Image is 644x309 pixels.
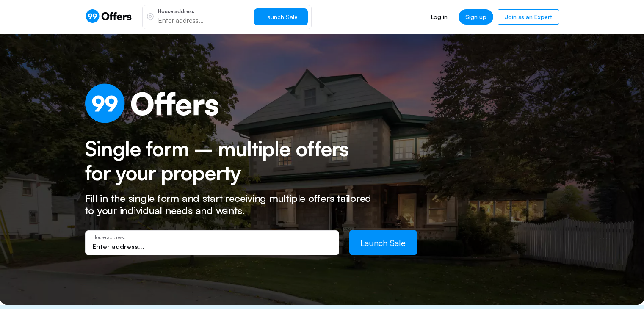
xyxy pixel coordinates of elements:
[158,9,247,14] p: House address:
[264,13,298,20] span: Launch Sale
[254,8,308,25] button: Launch Sale
[424,9,454,25] a: Log in
[158,16,247,25] input: Enter address...
[498,9,559,25] a: Join as an Expert
[92,242,332,251] input: Enter address...
[92,235,332,240] p: House address:
[459,9,493,25] a: Sign up
[360,237,406,248] span: Launch Sale
[85,137,367,185] h2: Single form – multiple offers for your property
[85,192,381,217] p: Fill in the single form and start receiving multiple offers tailored to your individual needs and...
[349,230,417,255] button: Launch Sale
